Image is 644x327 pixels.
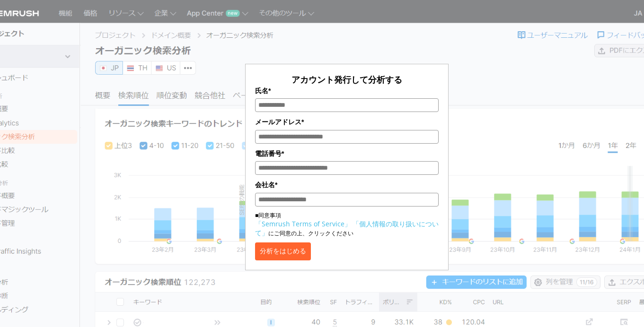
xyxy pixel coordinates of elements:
span: アカウント発行して分析する [291,74,402,85]
a: 「Semrush Terms of Service」 [255,219,351,228]
button: 分析をはじめる [255,242,311,260]
label: 電話番号* [255,148,439,159]
label: メールアドレス* [255,117,439,127]
p: ■同意事項 にご同意の上、クリックください [255,211,439,238]
a: 「個人情報の取り扱いについて」 [255,219,439,237]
